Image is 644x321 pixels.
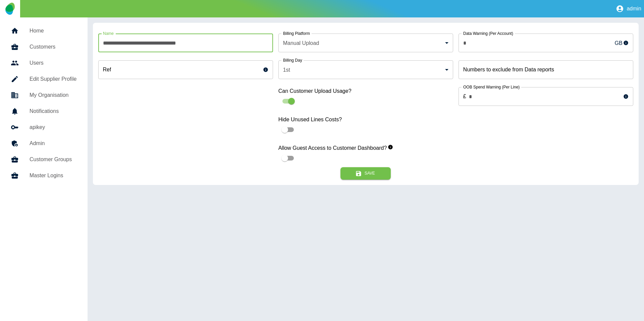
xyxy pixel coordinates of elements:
[5,87,82,103] a: My Organisation
[30,155,77,164] h5: Customer Groups
[340,167,391,180] button: Save
[463,92,466,101] p: £
[30,91,77,99] h5: My Organisation
[283,57,302,63] label: Billing Day
[5,103,82,119] a: Notifications
[278,116,453,123] label: Hide Unused Lines Costs?
[263,67,268,72] svg: This is a unique reference for your use - it can be anything
[30,107,77,115] h5: Notifications
[463,30,513,36] label: Data Warning (Per Account)
[30,172,77,180] h5: Master Logins
[278,60,453,79] div: 1st
[623,94,629,99] svg: This sets the warning limit for each line’s Out-of-Bundle usage and usage exceeding the limit wil...
[613,2,644,15] button: admin
[5,39,82,55] a: Customers
[463,84,520,90] label: OOB Spend Warning (Per Line)
[103,30,114,36] label: Name
[5,71,82,87] a: Edit Supplier Profile
[30,123,77,131] h5: apikey
[623,40,629,46] svg: This sets the monthly warning limit for your customer’s Mobile Data usage and will be displayed a...
[5,168,82,184] a: Master Logins
[5,151,82,168] a: Customer Groups
[283,30,310,36] label: Billing Platform
[5,135,82,151] a: Admin
[5,119,82,135] a: apikey
[278,144,453,152] label: Allow Guest Access to Customer Dashboard?
[30,59,77,67] h5: Users
[30,139,77,147] h5: Admin
[278,87,453,95] label: Can Customer Upload Usage?
[388,144,393,150] svg: When enabled, this allows guest users to view your customer dashboards.
[5,3,14,15] img: Logo
[278,34,453,52] div: Manual Upload
[627,6,641,12] p: admin
[30,75,77,83] h5: Edit Supplier Profile
[5,23,82,39] a: Home
[30,43,77,51] h5: Customers
[30,27,77,35] h5: Home
[5,55,82,71] a: Users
